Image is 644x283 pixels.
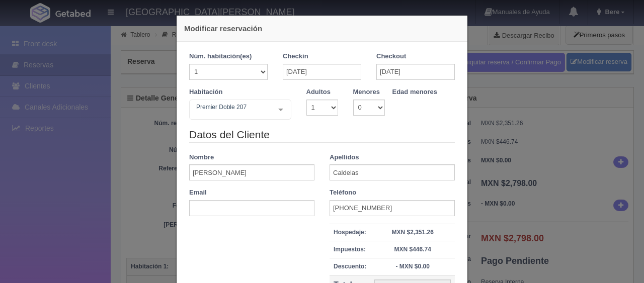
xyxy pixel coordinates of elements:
label: Edad menores [392,87,438,97]
label: Apellidos [330,153,359,162]
strong: MXN $2,351.26 [391,229,433,236]
span: Premier Doble 207 [194,102,271,112]
strong: MXN $446.74 [394,246,431,253]
label: Nombre [189,153,214,162]
input: Seleccionar hab. [194,102,200,118]
th: Impuestos: [330,241,370,258]
h4: Modificar reservación [184,23,460,34]
label: Checkin [283,52,308,61]
input: DD-MM-AAAA [376,64,455,80]
label: Adultos [306,87,331,97]
label: Email [189,188,207,198]
label: Teléfono [330,188,356,198]
strong: - MXN $0.00 [395,263,429,270]
label: Núm. habitación(es) [189,52,252,61]
th: Descuento: [330,258,370,275]
th: Hospedaje: [330,224,370,241]
label: Menores [353,87,380,97]
legend: Datos del Cliente [189,127,455,143]
input: DD-MM-AAAA [283,64,361,80]
label: Habitación [189,87,222,97]
label: Checkout [376,52,406,61]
